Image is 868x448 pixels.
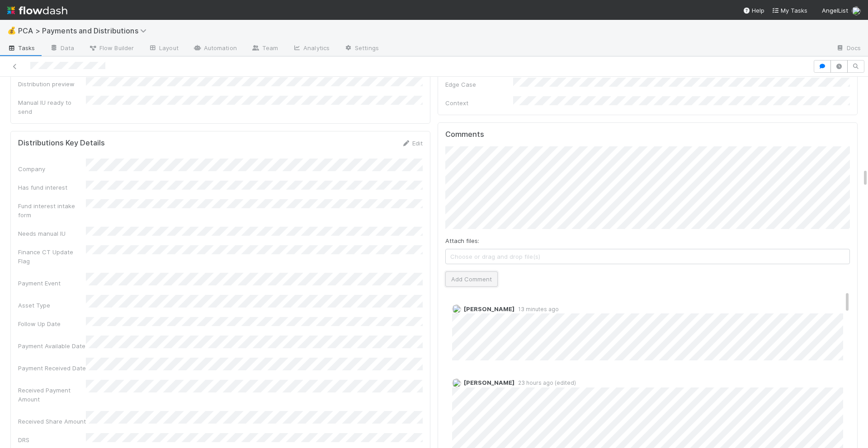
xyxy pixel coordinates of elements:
span: Tasks [7,43,35,52]
a: Edit [401,140,423,147]
div: Follow Up Date [18,319,86,328]
img: avatar_a2d05fec-0a57-4266-8476-74cda3464b0e.png [452,304,461,313]
div: Payment Available Date [18,341,86,350]
span: [PERSON_NAME] [464,305,514,313]
div: Manual IU ready to send [18,98,86,116]
div: Fund interest intake form [18,201,86,219]
div: Received Share Amount [18,417,86,426]
span: Choose or drag and drop file(s) [446,249,849,264]
a: Settings [337,42,386,56]
img: avatar_ad9da010-433a-4b4a-a484-836c288de5e1.png [852,6,861,15]
span: 13 minutes ago [514,306,559,313]
span: AngelList [822,7,848,14]
div: Received Payment Amount [18,386,86,404]
div: Asset Type [18,301,86,310]
img: logo-inverted-e16ddd16eac7371096b0.svg [7,3,67,18]
img: avatar_a2d05fec-0a57-4266-8476-74cda3464b0e.png [452,378,461,387]
a: Automation [186,42,244,56]
div: Has fund interest [18,183,86,192]
a: Layout [141,42,186,56]
span: PCA > Payments and Distributions [18,26,151,35]
a: Analytics [285,42,337,56]
div: DRS [18,435,86,444]
a: Flow Builder [81,42,141,56]
span: Flow Builder [89,43,134,52]
div: Context [445,98,513,107]
a: Docs [829,42,868,56]
span: 💰 [7,27,16,34]
span: [PERSON_NAME] [464,379,514,386]
a: Team [244,42,285,56]
div: Help [743,6,764,15]
div: Payment Event [18,279,86,288]
div: Edge Case [445,80,513,89]
div: Payment Received Date [18,364,86,373]
span: 23 hours ago (edited) [514,379,576,386]
div: Distribution preview [18,79,86,89]
a: My Tasks [772,6,807,15]
div: Finance CT Update Flag [18,247,86,266]
a: Data [42,42,81,56]
label: Attach files: [445,236,479,245]
h5: Comments [445,130,850,139]
h5: Distributions Key Details [18,139,105,148]
div: Needs manual IU [18,229,86,238]
span: My Tasks [772,7,807,14]
div: Company [18,164,86,173]
button: Add Comment [445,271,498,287]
